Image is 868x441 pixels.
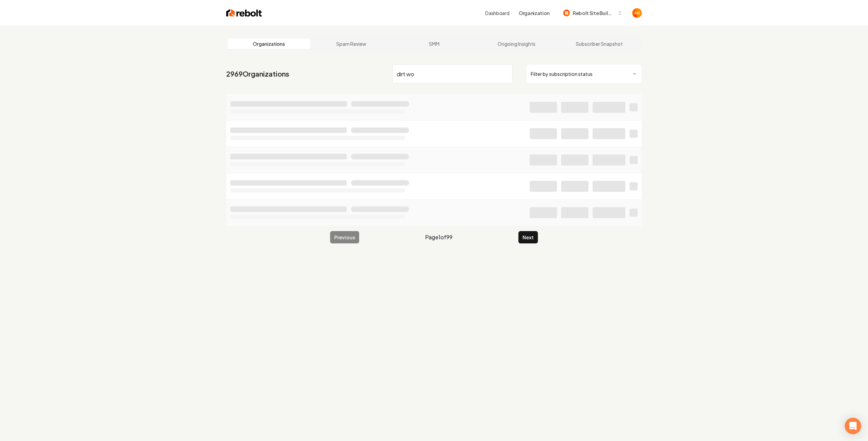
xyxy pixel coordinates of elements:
a: SMM [393,38,475,49]
a: Dashboard [485,10,509,16]
img: Rebolt Logo [226,8,262,18]
button: Open user button [632,8,642,18]
img: Rebolt Site Builder [563,10,570,16]
div: Open Intercom Messenger [845,418,861,434]
a: Organizations [228,38,310,49]
img: Anthony Hurgoi [632,8,642,18]
a: Spam Review [310,38,393,49]
input: Search by name or ID [392,64,513,83]
span: Page 1 of 99 [425,233,452,241]
button: Organization [515,7,554,19]
a: Ongoing Insights [475,38,558,49]
span: Rebolt Site Builder [573,10,614,17]
button: Next [518,231,538,243]
a: 2969Organizations [226,69,289,79]
a: Subscriber Snapshot [558,38,640,49]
